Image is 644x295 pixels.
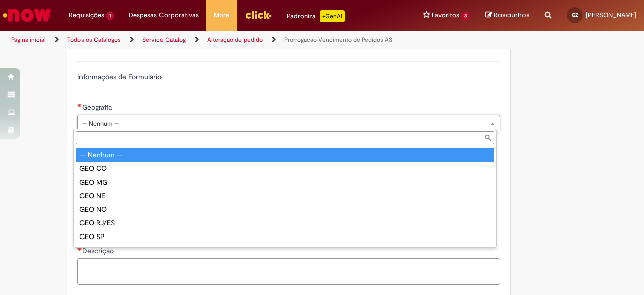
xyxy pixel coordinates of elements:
ul: Geografia [74,146,496,247]
div: GEO RJ/ES [76,216,494,230]
div: GEO MG [76,175,494,189]
div: GEO CO [76,162,494,175]
div: GEO NE [76,189,494,203]
div: -- Nenhum -- [76,148,494,162]
div: GEO SP [76,230,494,244]
div: GEO NO [76,203,494,216]
div: GEO SUL [76,244,494,257]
